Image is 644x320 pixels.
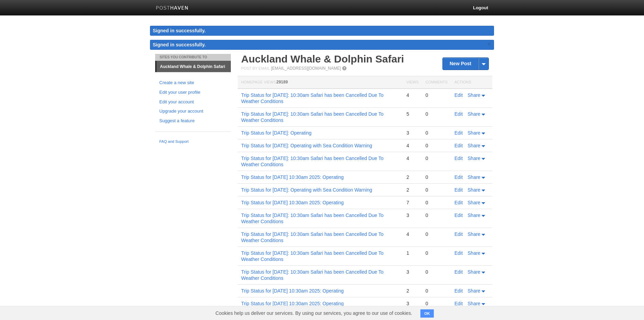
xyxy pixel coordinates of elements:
[426,155,448,161] div: 0
[454,301,463,306] a: Edit
[454,111,463,117] a: Edit
[468,200,480,205] span: Share
[426,231,448,237] div: 0
[426,250,448,256] div: 0
[159,108,227,115] a: Upgrade your account
[241,174,344,180] a: Trip Status for [DATE] 10:30am 2025: Operating
[426,199,448,206] div: 0
[406,212,418,218] div: 3
[426,187,448,193] div: 0
[276,80,288,84] span: 29189
[406,142,418,149] div: 4
[241,53,404,65] a: Auckland Whale & Dolphin Safari
[156,6,189,11] img: Posthaven-bar
[443,58,489,70] a: New Post
[406,174,418,180] div: 2
[468,174,480,180] span: Share
[406,130,418,136] div: 3
[155,54,231,61] li: Sites You Contribute To
[468,92,480,98] span: Share
[454,200,463,205] a: Edit
[454,92,463,98] a: Edit
[241,288,344,294] a: Trip Status for [DATE] 10:30am 2025: Operating
[159,139,227,145] a: FAQ and Support
[406,111,418,117] div: 5
[159,99,227,106] a: Edit your account
[241,213,384,224] a: Trip Status for [DATE]: 10:30am Safari has been Cancelled Due To Weather Conditions
[486,40,492,48] a: ×
[271,66,341,71] a: [EMAIL_ADDRESS][DOMAIN_NAME]
[406,187,418,193] div: 2
[426,212,448,218] div: 0
[238,76,403,89] th: Homepage Views
[454,187,463,193] a: Edit
[241,269,384,281] a: Trip Status for [DATE]: 10:30am Safari has been Cancelled Due To Weather Conditions
[454,156,463,161] a: Edit
[468,156,480,161] span: Share
[153,42,206,47] span: Signed in successfully.
[241,301,344,306] a: Trip Status for [DATE] 10:30am 2025: Operating
[241,250,384,262] a: Trip Status for [DATE]: 10:30am Safari has been Cancelled Due To Weather Conditions
[241,187,372,193] a: Trip Status for [DATE]: Operating with Sea Condition Warning
[468,231,480,237] span: Share
[454,213,463,218] a: Edit
[241,66,270,70] span: Post by Email
[241,111,384,123] a: Trip Status for [DATE]: 10:30am Safari has been Cancelled Due To Weather Conditions
[468,213,480,218] span: Share
[241,130,312,136] a: Trip Status for [DATE]: Operating
[426,130,448,136] div: 0
[422,76,451,89] th: Comments
[454,143,463,148] a: Edit
[426,300,448,307] div: 0
[426,174,448,180] div: 0
[451,76,492,89] th: Actions
[406,231,418,237] div: 4
[406,199,418,206] div: 7
[468,269,480,275] span: Share
[454,174,463,180] a: Edit
[468,130,480,136] span: Share
[159,89,227,96] a: Edit your user profile
[468,143,480,148] span: Share
[426,111,448,117] div: 0
[426,269,448,275] div: 0
[241,231,384,243] a: Trip Status for [DATE]: 10:30am Safari has been Cancelled Due To Weather Conditions
[241,156,384,167] a: Trip Status for [DATE]: 10:30am Safari has been Cancelled Due To Weather Conditions
[426,142,448,149] div: 0
[406,155,418,161] div: 4
[241,200,344,205] a: Trip Status for [DATE] 10:30am 2025: Operating
[406,288,418,294] div: 2
[208,306,419,320] span: Cookies help us deliver our services. By using our services, you agree to our use of cookies.
[468,250,480,256] span: Share
[241,143,372,148] a: Trip Status for [DATE]: Operating with Sea Condition Warning
[454,288,463,294] a: Edit
[406,92,418,98] div: 4
[159,79,227,87] a: Create a new site
[454,250,463,256] a: Edit
[420,309,434,318] button: OK
[406,300,418,307] div: 3
[468,111,480,117] span: Share
[468,301,480,306] span: Share
[406,250,418,256] div: 1
[426,288,448,294] div: 0
[241,92,384,104] a: Trip Status for [DATE]: 10:30am Safari has been Cancelled Due To Weather Conditions
[454,231,463,237] a: Edit
[406,269,418,275] div: 3
[403,76,422,89] th: Views
[159,117,227,125] a: Suggest a feature
[454,269,463,275] a: Edit
[468,187,480,193] span: Share
[454,130,463,136] a: Edit
[468,288,480,294] span: Share
[426,92,448,98] div: 0
[150,26,494,36] div: Signed in successfully.
[157,61,231,72] a: Auckland Whale & Dolphin Safari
